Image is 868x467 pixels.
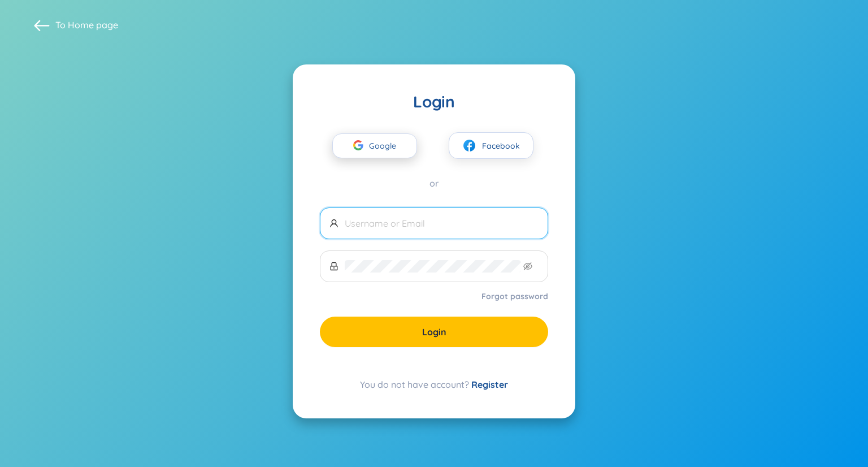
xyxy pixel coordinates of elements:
div: or [320,177,548,189]
button: Login [320,317,548,347]
span: Facebook [482,140,520,152]
div: Login [320,92,548,112]
span: To [55,19,118,31]
span: Login [422,326,446,338]
span: eye-invisible [523,262,532,271]
a: Home page [68,19,118,31]
button: facebookFacebook [449,132,533,159]
a: Register [471,379,508,390]
span: lock [329,262,338,271]
button: Google [332,133,417,158]
img: facebook [462,139,476,153]
div: You do not have account? [320,378,548,391]
span: Google [369,134,402,158]
span: user [329,219,338,228]
input: Username or Email [345,217,539,230]
a: Forgot password [481,291,548,302]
